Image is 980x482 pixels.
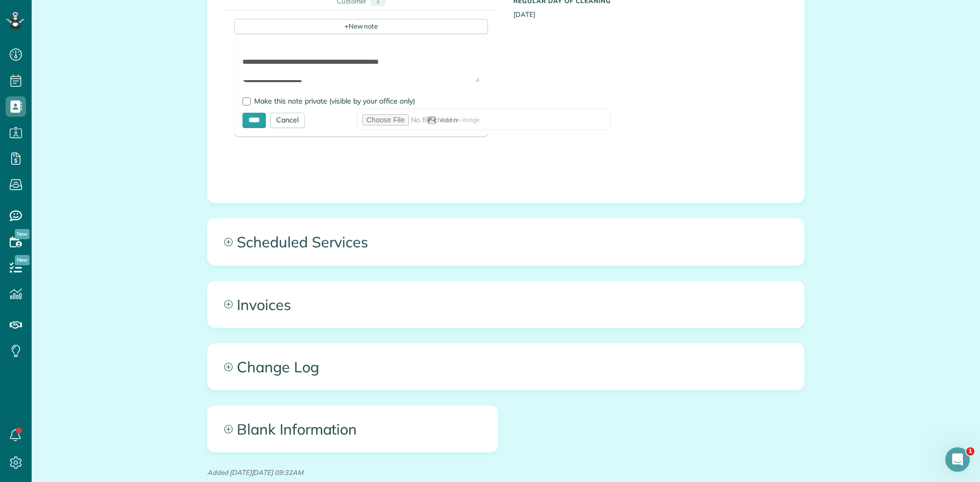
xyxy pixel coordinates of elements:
a: Scheduled Services [208,219,804,265]
span: New [15,229,30,239]
span: Make this note private (visible by your office only) [254,96,415,106]
a: Invoices [208,282,804,327]
em: Added [DATE][DATE] 09:32AM [207,468,303,476]
a: Change Log [208,344,804,390]
div: New note [234,19,488,34]
span: New [15,255,30,265]
span: 1 [966,447,974,455]
span: + [345,21,349,31]
div: Cancel [270,113,305,128]
a: Blank Information [208,406,498,452]
iframe: Intercom live chat [945,447,970,472]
